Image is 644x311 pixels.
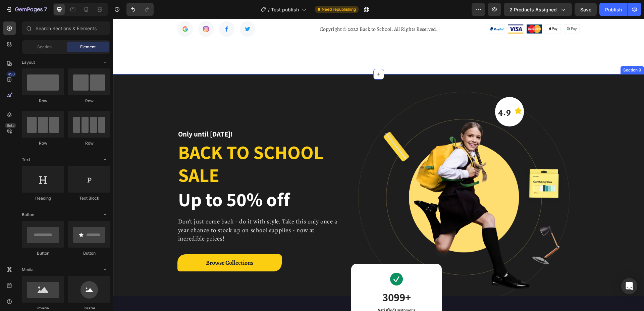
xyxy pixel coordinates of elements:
[6,71,16,77] div: 450
[271,6,299,13] span: Test publish
[22,21,110,35] input: Search Sections & Elements
[22,59,35,65] span: Layout
[3,3,50,16] button: 7
[580,7,591,12] span: Save
[575,3,597,16] button: Save
[277,254,290,267] img: Alt Image
[100,264,110,275] span: Toggle open
[5,123,16,128] div: Beta
[509,48,530,54] div: Section 9
[100,154,110,165] span: Toggle open
[68,195,110,201] div: Text Block
[68,250,110,256] div: Button
[22,195,64,201] div: Heading
[126,3,154,16] div: Undo/Redo
[509,6,557,13] span: 2 products assigned
[22,212,34,218] span: Button
[265,270,302,287] p: 3099+
[385,89,398,97] p: 4.9
[68,98,110,104] div: Row
[265,288,302,294] p: Satisfied Customers
[22,98,64,104] div: Row
[22,267,34,273] span: Media
[113,19,644,311] iframe: Design area
[68,140,110,146] div: Row
[621,278,637,294] div: Open Intercom Messenger
[22,157,30,163] span: Text
[22,250,64,256] div: Button
[100,209,110,220] span: Toggle open
[322,6,356,12] span: Need republishing
[268,6,270,13] span: /
[44,5,47,13] p: 7
[100,57,110,68] span: Toggle open
[80,44,96,50] span: Element
[599,3,628,16] button: Publish
[504,3,572,16] button: 2 products assigned
[22,140,64,146] div: Row
[605,6,622,13] div: Publish
[37,44,52,50] span: Section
